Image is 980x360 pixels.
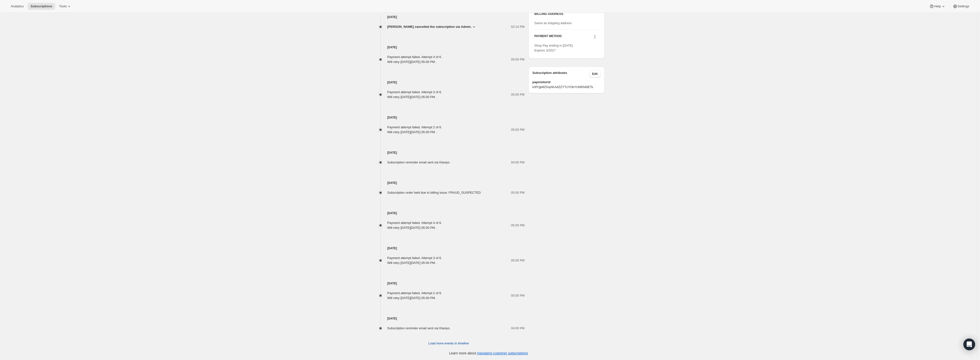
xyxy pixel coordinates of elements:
span: 04:00 PM [511,160,525,165]
h4: [DATE] [373,281,525,286]
span: 05:00 PM [511,293,525,298]
button: Help [926,3,949,10]
span: 05:00 PM [511,258,525,263]
h4: [DATE] [373,316,525,321]
h3: PAYMENT METHOD [534,34,562,41]
button: Edit [589,70,601,77]
span: papvisitorid [532,80,600,85]
span: Analytics [11,4,24,8]
span: 05:00 PM [511,223,525,228]
span: 05:00 PM [511,190,525,195]
span: Subscriptions [31,4,52,8]
div: Payment attempt failed. Attempt 4 of 6. Will retry [DATE][DATE] 05:00 PM . [387,55,442,64]
span: 04:00 PM [511,326,525,331]
button: Tools [56,3,74,10]
h4: [DATE] [373,15,525,20]
div: Payment attempt failed. Attempt 3 of 6. Will retry [DATE][DATE] 05:00 PM . [387,256,442,265]
span: Subscription reminder email sent via Klaviyo. [387,160,451,164]
h4: [DATE] [373,180,525,185]
div: Payment attempt failed. Attempt 2 of 6. Will retry [DATE][DATE] 05:00 PM . [387,125,442,135]
a: managing customer subscriptions [477,351,528,355]
span: Subscription order held due to billing issue: FRAUD_SUSPECTED [387,191,481,194]
span: 05:00 PM [511,57,525,62]
span: 05:00 PM [511,92,525,97]
span: 05:00 PM [511,127,525,132]
div: Payment attempt failed. Attempt 4 of 6. Will retry [DATE][DATE] 05:00 PM . [387,220,442,230]
h3: Subscription attributes [532,70,589,77]
span: Load more events in timeline [428,341,469,346]
span: 02:14 PM [511,24,525,29]
span: Edit [592,72,598,76]
h4: [DATE] [373,45,525,50]
button: Analytics [8,3,27,10]
span: Tools [59,4,67,8]
h4: [DATE] [373,211,525,216]
h4: [DATE] [373,150,525,155]
p: Learn more about [449,351,528,356]
button: Subscriptions [28,3,55,10]
span: [PERSON_NAME] cancelled the subscription via Admin. [387,24,472,29]
h4: [DATE] [373,246,525,251]
span: Subscription reminder email sent via Klaviyo. [387,326,451,330]
h4: [DATE] [373,80,525,85]
span: Shop Pay ending in [DATE] Expires 3/2027 [534,44,573,52]
button: Load more events in timeline [425,340,472,347]
span: k3fYgb8ZGqAKAdZZYTzYOkYUN65d0ETs [532,85,600,90]
div: Open Intercom Messenger [963,339,975,350]
span: Help [934,4,941,8]
span: Settings [958,4,969,8]
div: Payment attempt failed. Attempt 3 of 6. Will retry [DATE][DATE] 05:00 PM . [387,90,442,100]
button: Settings [950,3,972,10]
div: Payment attempt failed. Attempt 2 of 6. Will retry [DATE][DATE] 05:00 PM . [387,291,442,300]
h3: BILLING ADDRESS [534,11,598,16]
button: [PERSON_NAME] cancelled the subscription via Admin. [387,24,477,29]
span: Same as shipping address [534,21,572,25]
h4: [DATE] [373,115,525,120]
